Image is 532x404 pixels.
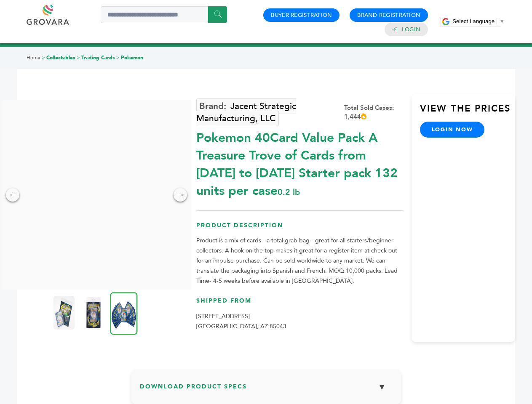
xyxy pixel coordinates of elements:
[110,292,138,335] img: Pokemon 40-Card Value Pack – A Treasure Trove of Cards from 1996 to 2024 - Starter pack! 132 unit...
[196,297,403,311] h3: Shipped From
[81,54,115,61] a: Trading Cards
[196,236,403,286] p: Product is a mix of cards - a total grab bag - great for all starters/beginner collectors. A hook...
[420,122,485,138] a: login now
[452,18,505,24] a: Select Language​
[140,378,393,402] h3: Download Product Specs
[452,18,495,24] span: Select Language
[420,102,515,122] h3: View the Prices
[116,54,120,61] span: >
[42,54,45,61] span: >
[101,6,227,23] input: Search a product or brand...
[83,296,104,330] img: Pokemon 40-Card Value Pack – A Treasure Trove of Cards from 1996 to 2024 - Starter pack! 132 unit...
[196,98,296,126] a: Jacent Strategic Manufacturing, LLC
[53,296,75,330] img: Pokemon 40-Card Value Pack – A Treasure Trove of Cards from 1996 to 2024 - Starter pack! 132 unit...
[357,11,420,19] a: Brand Registration
[27,54,40,61] a: Home
[174,188,187,202] div: →
[278,186,300,198] span: 0.2 lb
[196,311,403,332] p: [STREET_ADDRESS] [GEOGRAPHIC_DATA], AZ 85043
[196,221,403,236] h3: Product Description
[46,54,75,61] a: Collectables
[6,188,19,202] div: ←
[77,54,80,61] span: >
[196,125,403,200] div: Pokemon 40Card Value Pack A Treasure Trove of Cards from [DATE] to [DATE] Starter pack 132 units ...
[271,11,332,19] a: Buyer Registration
[372,378,393,396] button: ▼
[402,26,420,33] a: Login
[121,54,143,61] a: Pokemon
[344,104,403,121] div: Total Sold Cases: 1,444
[499,18,505,24] span: ▼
